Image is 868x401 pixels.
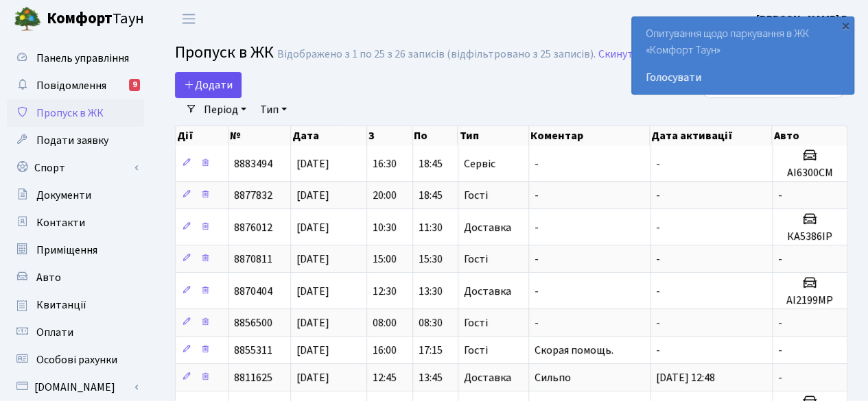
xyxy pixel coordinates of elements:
span: Повідомлення [36,78,106,93]
a: Додати [175,72,242,98]
span: - [778,370,782,385]
span: - [535,284,539,299]
th: З [367,126,412,145]
th: Дата [291,126,367,145]
span: Пропуск в ЖК [36,106,104,121]
span: - [535,315,539,330]
a: Пропуск в ЖК [7,99,144,127]
span: - [535,220,539,235]
span: 17:15 [419,343,443,358]
span: Приміщення [36,243,97,258]
span: 08:00 [373,315,397,330]
span: Додати [184,77,233,93]
h5: АІ2199МР [778,294,841,307]
a: Панель управління [7,45,144,72]
span: Подати заявку [36,133,108,148]
span: Квитанції [36,297,86,313]
a: Приміщення [7,236,144,264]
h5: КА5386ІР [778,230,841,243]
span: 15:00 [373,252,397,267]
span: [DATE] [296,188,329,203]
span: Контакти [36,215,85,230]
span: Доставка [464,286,511,297]
th: Коментар [529,126,650,145]
a: Голосувати [646,69,840,86]
a: Авто [7,264,144,291]
span: 8877832 [234,188,272,203]
span: Доставка [464,222,511,233]
th: Авто [772,126,847,145]
a: Повідомлення9 [7,72,144,99]
b: [PERSON_NAME] В. [756,12,852,27]
span: 8811625 [234,370,272,385]
span: 10:30 [373,220,397,235]
span: Гості [464,317,488,328]
span: - [535,188,539,203]
span: 13:30 [419,284,443,299]
span: - [778,343,782,358]
span: 16:30 [373,156,397,171]
span: 8870404 [234,284,272,299]
span: - [656,252,660,267]
th: № [228,126,291,145]
span: - [656,220,660,235]
th: Тип [458,126,528,145]
span: 20:00 [373,188,397,203]
a: Оплати [7,319,144,346]
span: - [656,315,660,330]
span: 8855311 [234,343,272,358]
span: [DATE] [296,315,329,330]
a: [PERSON_NAME] В. [756,11,852,27]
span: Пропуск в ЖК [175,40,274,64]
span: - [778,315,782,330]
span: 11:30 [419,220,443,235]
span: 18:45 [419,156,443,171]
span: Доставка [464,372,511,383]
span: Авто [36,270,61,285]
a: Спорт [7,154,144,182]
a: [DOMAIN_NAME] [7,374,144,401]
span: - [656,284,660,299]
span: Гості [464,190,488,201]
span: Сервіс [464,158,495,169]
span: - [778,188,782,203]
a: Особові рахунки [7,346,144,374]
span: Панель управління [36,51,129,66]
span: - [656,343,660,358]
img: logo.png [14,5,41,33]
span: 15:30 [419,252,443,267]
span: 12:45 [373,370,397,385]
span: 18:45 [419,188,443,203]
span: 13:45 [419,370,443,385]
span: [DATE] [296,156,329,171]
span: [DATE] [296,252,329,267]
span: 16:00 [373,343,397,358]
span: - [656,156,660,171]
a: Квитанції [7,291,144,319]
span: 8870811 [234,252,272,267]
button: Переключити навігацію [172,8,206,30]
th: Дата активації [650,126,772,145]
span: Документи [36,188,91,203]
span: - [656,188,660,203]
span: [DATE] [296,220,329,235]
div: Опитування щодо паркування в ЖК «Комфорт Таун» [632,17,854,94]
span: 08:30 [419,315,443,330]
span: Сильпо [535,370,571,385]
div: 9 [129,79,140,91]
span: Особові рахунки [36,352,117,367]
span: 12:30 [373,284,397,299]
a: Подати заявку [7,127,144,154]
span: Таун [47,8,144,31]
a: Документи [7,182,144,209]
span: 8876012 [234,220,272,235]
span: Гості [464,254,488,265]
span: Скорая помощь. [535,343,613,358]
span: 8883494 [234,156,272,171]
a: Контакти [7,209,144,236]
b: Комфорт [47,8,113,29]
div: × [838,19,852,32]
span: Оплати [36,325,73,340]
span: [DATE] 12:48 [656,370,715,385]
th: Дії [176,126,228,145]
